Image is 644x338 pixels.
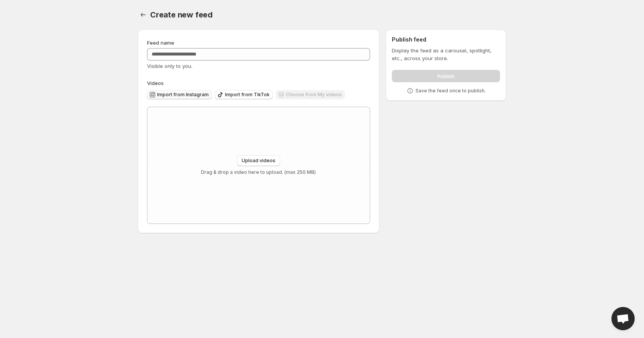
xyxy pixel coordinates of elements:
span: Videos [147,80,164,86]
h2: Publish feed [392,36,500,43]
button: Settings [138,9,149,20]
span: Create new feed [150,10,213,19]
button: Import from Instagram [147,90,212,99]
p: Display the feed as a carousel, spotlight, etc., across your store. [392,47,500,62]
span: Feed name [147,40,174,46]
span: Import from TikTok [225,92,270,98]
button: Import from TikTok [215,90,273,99]
span: Upload videos [242,158,275,164]
span: Import from Instagram [157,92,209,98]
p: Drag & drop a video here to upload. (max 250 MB) [201,169,316,175]
p: Save the feed once to publish. [415,88,486,94]
button: Upload videos [237,155,280,166]
a: Open chat [611,307,635,330]
span: Visible only to you. [147,63,192,69]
